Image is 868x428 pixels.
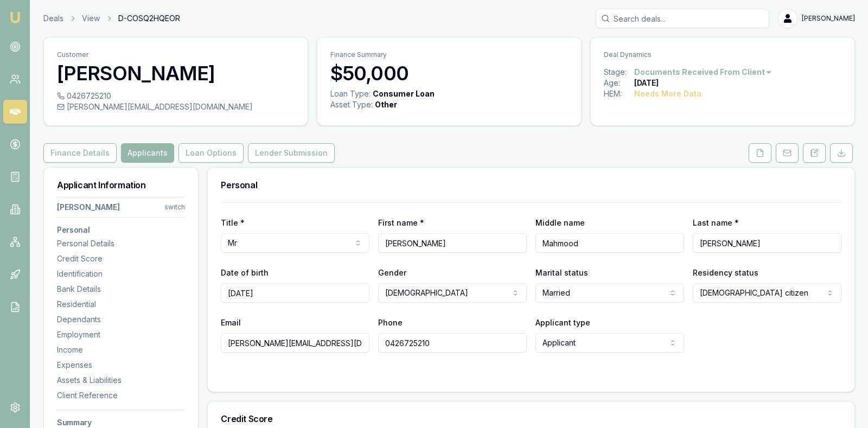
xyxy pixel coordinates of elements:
[57,62,295,84] h3: [PERSON_NAME]
[378,318,403,327] label: Phone
[693,268,758,277] label: Residency status
[248,143,335,163] button: Lender Submission
[119,143,176,163] a: Applicants
[604,67,634,78] div: Stage:
[43,13,180,24] nav: breadcrumb
[604,88,634,99] div: HEM:
[57,253,185,264] div: Credit Score
[378,218,424,227] label: First name *
[221,414,841,423] h3: Credit Score
[535,318,590,327] label: Applicant type
[57,269,185,279] div: Identification
[57,284,185,295] div: Bank Details
[57,91,295,101] div: 0426725210
[43,143,117,163] button: Finance Details
[57,360,185,370] div: Expenses
[57,329,185,340] div: Employment
[178,143,244,163] button: Loan Options
[375,99,397,110] div: Other
[693,218,739,227] label: Last name *
[57,299,185,310] div: Residential
[378,268,406,277] label: Gender
[57,238,185,249] div: Personal Details
[221,181,841,189] h3: Personal
[43,13,63,24] a: Deals
[330,62,568,84] h3: $50,000
[604,78,634,88] div: Age:
[57,50,295,59] p: Customer
[57,226,185,234] h3: Personal
[802,14,855,23] span: [PERSON_NAME]
[82,13,100,24] a: View
[221,268,269,277] label: Date of birth
[330,88,371,99] div: Loan Type:
[57,181,185,189] h3: Applicant Information
[604,50,841,59] p: Deal Dynamics
[373,88,435,99] div: Consumer Loan
[57,344,185,355] div: Income
[221,218,245,227] label: Title *
[634,78,659,88] div: [DATE]
[57,101,295,112] div: [PERSON_NAME][EMAIL_ADDRESS][DOMAIN_NAME]
[9,11,22,24] img: emu-icon-u.png
[330,50,568,59] p: Finance Summary
[634,67,773,78] button: Documents Received From Client
[43,143,119,163] a: Finance Details
[57,314,185,325] div: Dependants
[634,88,701,99] div: Needs More Data
[535,268,588,277] label: Marital status
[57,419,185,426] h3: Summary
[164,203,185,212] div: switch
[121,143,174,163] button: Applicants
[221,318,241,327] label: Email
[118,13,180,24] span: D-COSQ2HQEOR
[330,99,373,110] div: Asset Type :
[596,9,769,28] input: Search deals
[57,375,185,386] div: Assets & Liabilities
[221,283,369,303] input: DD/MM/YYYY
[378,333,527,353] input: 0431 234 567
[57,202,120,213] div: [PERSON_NAME]
[535,218,585,227] label: Middle name
[246,143,337,163] a: Lender Submission
[57,390,185,401] div: Client Reference
[176,143,246,163] a: Loan Options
